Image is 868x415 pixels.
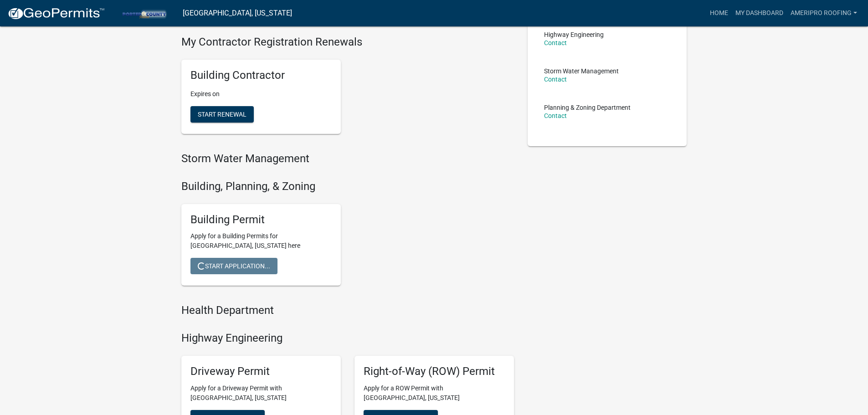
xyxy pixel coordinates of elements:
span: Start Renewal [198,111,247,118]
p: Apply for a Building Permits for [GEOGRAPHIC_DATA], [US_STATE] here [190,231,332,251]
h4: Building, Planning, & Zoning [181,180,514,193]
span: Start Application... [198,262,270,270]
a: Contact [544,39,567,46]
p: Highway Engineering [544,31,604,38]
a: My Dashboard [732,5,787,22]
p: Planning & Zoning Department [544,104,631,111]
a: Ameripro Roofing [787,5,861,22]
img: Porter County, Indiana [112,7,175,19]
h4: Storm Water Management [181,152,514,165]
button: Start Renewal [190,106,254,123]
h5: Building Contractor [190,69,332,82]
a: Contact [544,76,567,83]
p: Storm Water Management [544,68,619,74]
p: Apply for a ROW Permit with [GEOGRAPHIC_DATA], [US_STATE] [364,384,505,403]
p: Apply for a Driveway Permit with [GEOGRAPHIC_DATA], [US_STATE] [190,384,332,403]
h4: My Contractor Registration Renewals [181,36,514,49]
h4: Highway Engineering [181,332,514,345]
wm-registration-list-section: My Contractor Registration Renewals [181,36,514,141]
h5: Building Permit [190,213,332,226]
h4: Health Department [181,304,514,317]
a: Home [706,5,732,22]
p: Expires on [190,89,332,99]
h5: Right-of-Way (ROW) Permit [364,365,505,378]
h5: Driveway Permit [190,365,332,378]
a: Contact [544,112,567,119]
button: Start Application... [190,258,277,274]
a: [GEOGRAPHIC_DATA], [US_STATE] [183,5,292,21]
